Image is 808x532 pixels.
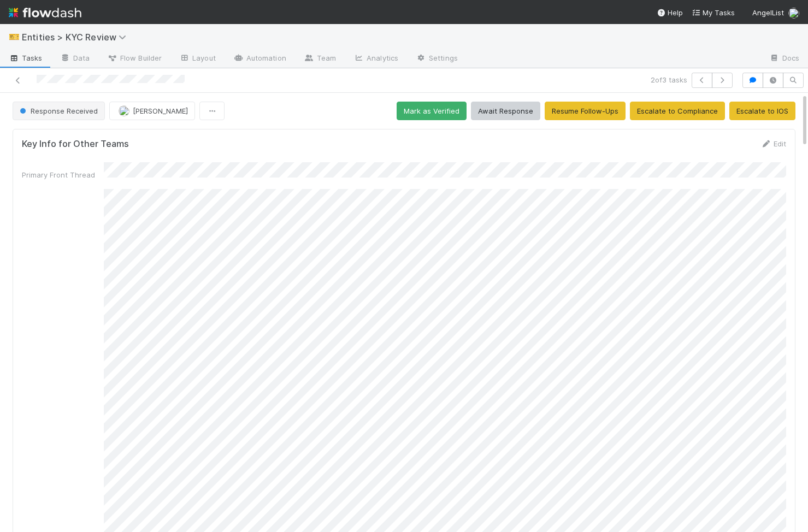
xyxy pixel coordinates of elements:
[760,50,808,68] a: Docs
[109,102,195,120] button: [PERSON_NAME]
[752,8,784,17] span: AngelList
[545,102,626,120] button: Resume Follow-Ups
[27,184,325,232] strong: Can you send us either an EIN verification letter (Letter 147C), a returned SS4, a screenshot of ...
[407,50,467,68] a: Settings
[170,50,225,68] a: Layout
[22,169,104,180] div: Primary Front Thread
[9,52,43,63] span: Tasks
[27,262,326,275] p: Please let us know if you have any questions.
[225,50,295,68] a: Automation
[397,102,467,120] button: Mark as Verified
[133,107,188,115] span: [PERSON_NAME]
[17,107,98,115] span: Response Received
[119,105,129,116] img: avatar_7d83f73c-397d-4044-baf2-bb2da42e298f.png
[788,8,799,19] img: avatar_7d83f73c-397d-4044-baf2-bb2da42e298f.png
[51,50,98,68] a: Data
[295,50,345,68] a: Team
[760,139,786,148] a: Edit
[630,102,725,120] button: Escalate to Compliance
[692,8,735,17] span: My Tasks
[22,139,129,150] h5: Key Info for Other Teams
[7,34,64,45] img: AngelList
[27,87,326,101] p: Hi [PERSON_NAME],
[692,7,735,18] a: My Tasks
[657,7,683,18] div: Help
[27,241,326,255] p: You can reply directly to me with the documents.
[9,3,81,22] img: logo-inverted-e16ddd16eac7371096b0.svg
[98,50,170,68] a: Flow Builder
[345,50,407,68] a: Analytics
[9,32,20,42] span: 🎫
[27,108,326,147] p: In order to finalize your entity verification and complete the U.S. KYB compliance process, we re...
[22,32,132,43] span: Entities > KYC Review
[13,102,105,120] button: Response Received
[651,74,687,85] span: 2 of 3 tasks
[729,102,795,120] button: Escalate to IOS
[27,155,326,234] p: We couldn't find a matching EIN for Artera AI [DATE], a Series of CGF2021 LLC in our records. The...
[107,52,162,63] span: Flow Builder
[471,102,540,120] button: Await Response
